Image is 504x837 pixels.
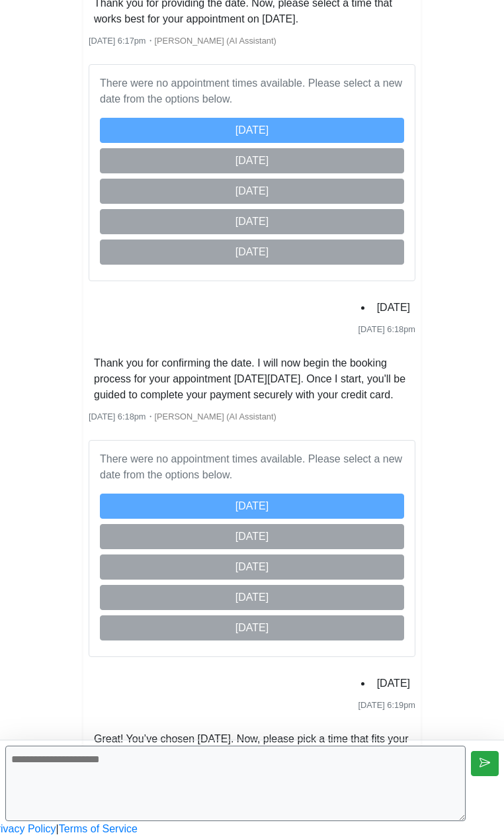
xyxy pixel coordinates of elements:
button: [DATE] [100,179,404,204]
small: ・ [89,36,276,46]
p: There were no appointment times available. Please select a new date from the options below. [100,75,404,107]
button: [DATE] [100,524,404,549]
span: [DATE] 6:18pm [89,412,146,421]
button: [DATE] [100,554,404,580]
button: [DATE] [100,615,404,640]
li: Thank you for confirming the date. I will now begin the booking process for your appointment [DAT... [89,353,415,406]
button: [DATE] [100,148,404,173]
small: ・ [89,412,276,421]
button: [DATE] [100,585,404,610]
li: [DATE] [372,673,415,694]
li: Great! You’ve chosen [DATE]. Now, please pick a time that fits your schedule for that day. [89,728,415,766]
span: [PERSON_NAME] (AI Assistant) [155,36,276,46]
span: [DATE] 6:18pm [358,324,415,334]
li: [DATE] [372,297,415,318]
button: [DATE] [100,118,404,143]
span: [PERSON_NAME] (AI Assistant) [155,412,276,421]
button: [DATE] [100,494,404,519]
span: [DATE] 6:19pm [358,700,415,710]
button: [DATE] [100,240,404,265]
span: [DATE] 6:17pm [89,36,146,46]
button: [DATE] [100,209,404,234]
p: There were no appointment times available. Please select a new date from the options below. [100,451,404,483]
